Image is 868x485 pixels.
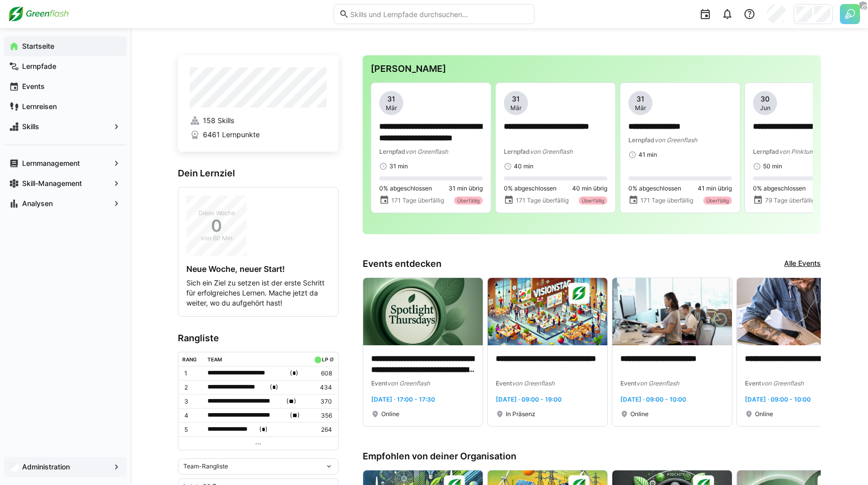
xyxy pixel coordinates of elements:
p: 370 [312,398,332,406]
span: 40 min [514,162,533,170]
span: Event [620,379,636,387]
span: Online [630,410,648,418]
p: 264 [312,426,332,434]
span: 79 Tage überfällig [765,197,815,205]
span: von Greenflash [655,136,697,144]
span: von Greenflash [405,148,448,155]
span: Lernpfad [379,148,405,155]
span: 171 Tage überfällig [516,197,569,205]
span: Event [745,379,761,387]
span: 0% abgeschlossen [379,184,432,192]
img: image [488,278,607,345]
span: Jun [760,104,771,112]
span: 171 Tage überfällig [640,197,693,205]
span: Mär [635,104,646,112]
span: von Pinktum [779,148,814,155]
a: ø [330,354,334,363]
h3: Rangliste [178,333,339,344]
span: [DATE] · 09:00 - 10:00 [620,396,686,403]
h3: Events entdecken [363,258,442,269]
p: 608 [312,369,332,377]
p: 1 [184,369,199,377]
span: 6461 Lernpunkte [203,130,260,140]
a: Alle Events [784,258,821,269]
div: Überfällig [454,197,483,205]
div: Team [207,356,222,362]
div: Überfällig [579,197,607,205]
span: In Präsenz [506,410,535,418]
span: von Greenflash [761,379,804,387]
span: 31 [387,94,395,104]
span: 31 [512,94,520,104]
h3: Dein Lernziel [178,168,339,179]
img: image [612,278,732,345]
span: ( ) [290,410,300,421]
p: 356 [312,412,332,420]
span: von Greenflash [636,379,679,387]
span: 0% abgeschlossen [504,184,557,192]
span: Event [496,379,512,387]
span: Mär [386,104,397,112]
input: Skills und Lernpfade durchsuchen… [349,10,529,19]
span: Online [381,410,399,418]
h3: Empfohlen von deiner Organisation [363,451,821,462]
img: image [363,278,483,345]
a: 158 Skills [190,116,327,126]
span: von Greenflash [387,379,430,387]
span: 41 min übrig [698,184,732,192]
span: 31 [636,94,644,104]
p: Sich ein Ziel zu setzen ist der erste Schritt für erfolgreiches Lernen. Mache jetzt da weiter, wo... [186,278,330,308]
span: 31 min übrig [449,184,483,192]
span: Online [755,410,773,418]
p: 5 [184,426,199,434]
h3: [PERSON_NAME] [371,63,813,74]
div: LP [322,356,328,362]
div: Überfällig [703,197,732,205]
span: von Greenflash [530,148,573,155]
span: 158 Skills [203,116,234,126]
span: Event [371,379,387,387]
span: ( ) [259,424,268,435]
span: 30 [761,94,770,104]
p: 434 [312,383,332,392]
span: 50 min [763,162,782,170]
span: 171 Tage überfällig [391,197,444,205]
p: 3 [184,398,199,406]
span: 41 min [638,151,657,159]
div: Rang [182,356,197,362]
span: ( ) [270,382,278,393]
span: Lernpfad [753,148,779,155]
span: [DATE] · 09:00 - 19:00 [496,396,562,403]
p: 2 [184,383,199,392]
span: Team-Rangliste [183,462,228,470]
span: Mär [510,104,521,112]
span: [DATE] · 09:00 - 10:00 [745,396,811,403]
span: 40 min übrig [572,184,607,192]
span: Lernpfad [628,136,655,144]
span: 0% abgeschlossen [628,184,681,192]
span: ( ) [286,396,296,407]
span: 31 min [389,162,408,170]
h4: Neue Woche, neuer Start! [186,264,330,274]
span: 0% abgeschlossen [753,184,806,192]
span: von Greenflash [512,379,555,387]
img: image [737,278,856,345]
span: Lernpfad [504,148,530,155]
span: ( ) [290,368,298,378]
p: 4 [184,412,199,420]
span: [DATE] · 17:00 - 17:30 [371,396,435,403]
